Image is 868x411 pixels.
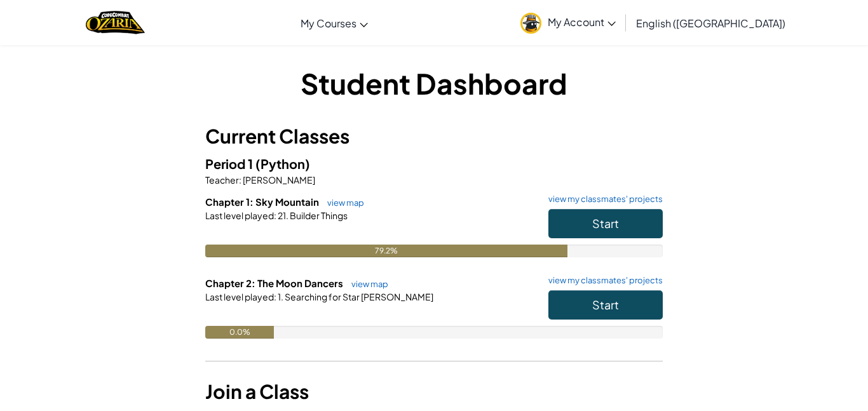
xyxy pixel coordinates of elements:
span: Chapter 2: The Moon Dancers [205,277,345,289]
span: : [274,210,276,221]
img: avatar [520,13,541,34]
span: [PERSON_NAME] [241,174,315,185]
span: Last level played [205,291,274,302]
img: Home [86,10,145,36]
span: Searching for Star [PERSON_NAME] [283,291,433,302]
span: English ([GEOGRAPHIC_DATA]) [636,17,785,30]
div: 79.2% [205,245,567,257]
span: Chapter 1: Sky Mountain [205,196,321,208]
span: Builder Things [288,210,348,221]
a: English ([GEOGRAPHIC_DATA]) [630,6,792,40]
span: 21. [276,210,288,221]
span: Start [592,297,619,312]
a: Ozaria by CodeCombat logo [86,10,145,36]
span: My Courses [301,17,356,30]
span: 1. [276,291,283,302]
a: My Courses [294,6,374,40]
div: 0.0% [205,326,274,339]
button: Start [548,290,663,320]
button: Start [548,209,663,238]
a: My Account [514,3,622,43]
a: view map [345,279,388,289]
span: Teacher [205,174,239,185]
span: : [274,291,276,302]
span: Period 1 [205,156,255,172]
a: view my classmates' projects [542,276,663,285]
span: Last level played [205,210,274,221]
h1: Student Dashboard [205,64,663,103]
span: (Python) [255,156,310,172]
span: My Account [548,15,616,29]
a: view map [321,198,364,208]
h3: Current Classes [205,122,663,151]
span: Start [592,216,619,231]
a: view my classmates' projects [542,195,663,203]
span: : [239,174,241,185]
h3: Join a Class [205,377,663,406]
